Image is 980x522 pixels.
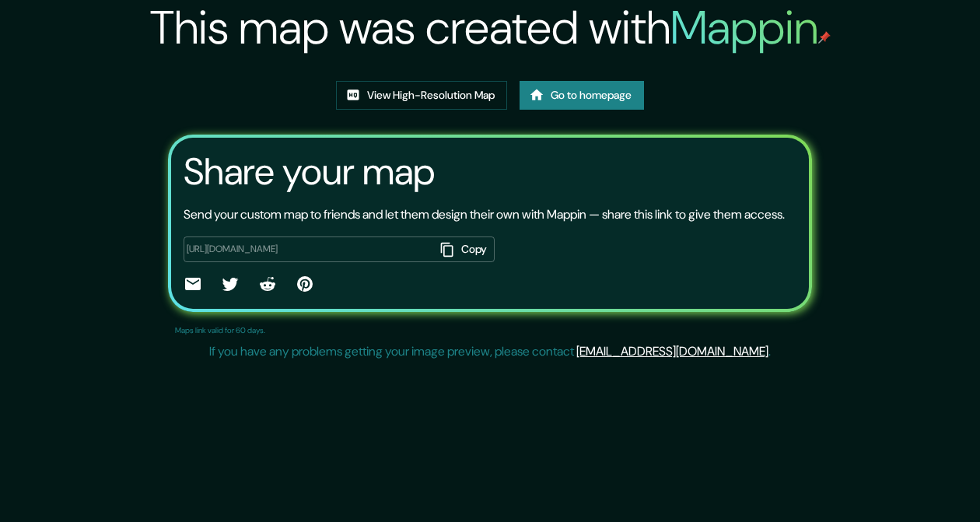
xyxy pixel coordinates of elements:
[184,205,785,224] p: Send your custom map to friends and let them design their own with Mappin — share this link to gi...
[175,324,265,336] p: Maps link valid for 60 days.
[336,81,507,110] a: View High-Resolution Map
[818,31,831,44] img: mappin-pin
[520,81,644,110] a: Go to homepage
[434,236,495,262] button: Copy
[576,343,768,359] a: [EMAIL_ADDRESS][DOMAIN_NAME]
[209,342,771,361] p: If you have any problems getting your image preview, please contact .
[842,461,963,505] iframe: Help widget launcher
[184,150,435,194] h3: Share your map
